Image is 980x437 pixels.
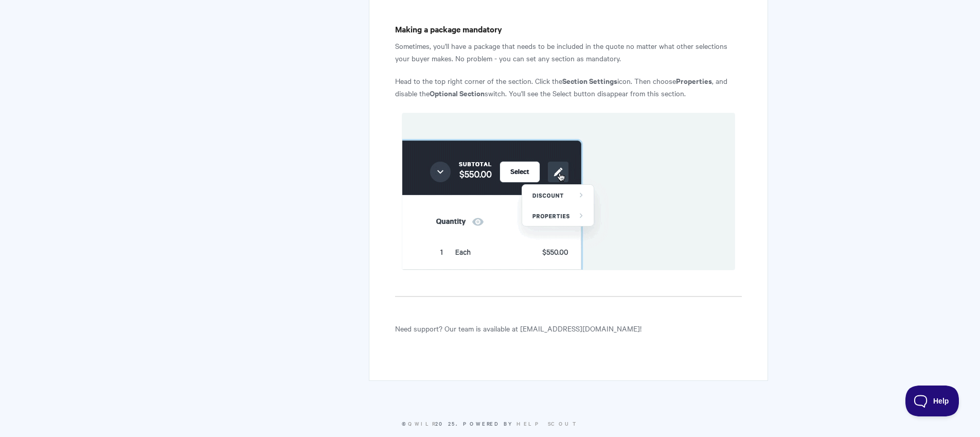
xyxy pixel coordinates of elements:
p: Sometimes, you'll have a package that needs to be included in the quote no matter what other sele... [395,40,741,64]
strong: Section Settings [562,75,617,86]
strong: Optional Section [430,88,485,98]
iframe: Toggle Customer Support [905,386,959,416]
p: Need support? Our team is available at [EMAIL_ADDRESS][DOMAIN_NAME]! [395,322,741,335]
strong: Properties [676,75,712,86]
p: Head to the top right corner of the section. Click the icon. Then choose , and disable the switch... [395,75,741,99]
span: Powered by [463,419,579,427]
a: Help Scout [516,419,579,427]
a: Qwilr [408,419,435,427]
p: © 2025. [212,419,768,428]
h4: Making a package mandatory [395,23,741,36]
